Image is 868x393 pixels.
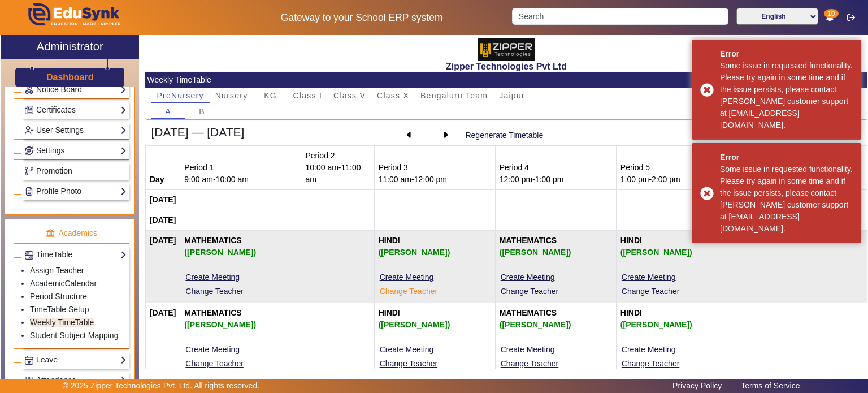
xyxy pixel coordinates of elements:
div: ([PERSON_NAME]) [500,319,612,331]
span: Bengaluru Team [420,92,488,100]
a: Administrator [1,35,139,59]
button: Change Teacher [379,357,439,371]
td: Period 1 9:00 am-10:00 am [180,146,301,190]
a: Weekly TimeTable [30,318,94,327]
h2: Zipper Technologies Pvt Ltd [145,61,867,72]
button: Create Meeting [379,343,435,357]
button: Create Meeting [620,270,677,284]
button: Create Meeting [184,343,241,357]
span: B [199,107,205,115]
span: Class X [377,92,409,100]
button: Change Teacher [620,284,680,299]
strong: [DATE] [150,195,176,204]
span: KG [264,92,277,100]
b: HINDI [379,236,491,258]
b: MATHEMATICS [500,308,612,331]
button: Change Teacher [184,284,244,299]
img: 36227e3f-cbf6-4043-b8fc-b5c5f2957d0a [478,38,535,61]
a: TimeTable Setup [30,305,89,314]
h2: Administrator [37,40,103,53]
span: 10 [824,9,838,18]
button: Change Teacher [500,284,559,299]
td: Period 3 11:00 am-12:00 pm [374,146,495,190]
b: HINDI [620,308,733,331]
button: Create Meeting [500,343,556,357]
span: A [165,107,171,115]
strong: [DATE] [150,215,176,224]
button: Change Teacher [184,357,244,371]
a: Terms of Service [735,378,805,393]
a: Assign Teacher [30,266,84,275]
img: academic.png [45,228,55,239]
div: Error [720,48,853,60]
div: ([PERSON_NAME]) [184,247,297,258]
strong: [DATE] [150,236,176,245]
p: © 2025 Zipper Technologies Pvt. Ltd. All rights reserved. [63,380,260,392]
div: ([PERSON_NAME]) [379,319,491,331]
button: Create Meeting [620,343,677,357]
b: MATHEMATICS [500,236,612,258]
input: Search [512,8,728,25]
h3: Dashboard [46,72,94,83]
a: Privacy Policy [667,378,727,393]
div: ([PERSON_NAME]) [620,319,733,331]
th: Day [145,146,180,190]
strong: [DATE] [150,308,176,317]
button: Create Meeting [184,270,241,284]
div: ([PERSON_NAME]) [500,247,612,258]
button: Create Meeting [379,270,435,284]
button: Change Teacher [500,357,559,371]
a: Dashboard [46,71,94,83]
h5: Gateway to your School ERP system [223,12,500,24]
div: Some issue in requested functionality. Please try again in some time and if the issue persists, p... [720,60,853,131]
td: Period 2 10:00 am-11:00 am [301,146,374,190]
div: ([PERSON_NAME]) [620,247,733,258]
span: Promotion [36,166,72,175]
b: MATHEMATICS [184,236,297,258]
button: Change Teacher [379,284,439,299]
span: Nursery [215,92,248,100]
b: MATHEMATICS [184,308,297,331]
div: Error [720,152,853,163]
a: Student Subject Mapping [30,331,118,340]
span: Class V [333,92,366,100]
button: Create Meeting [500,270,556,284]
td: Period 5 1:00 pm-2:00 pm [616,146,737,190]
b: HINDI [620,236,733,258]
button: Change Teacher [620,357,680,371]
img: Branchoperations.png [25,167,33,175]
span: PreNursery [157,92,203,100]
td: Period 4 12:00 pm-1:00 pm [495,146,616,190]
a: Promotion [24,165,127,178]
h4: [DATE] — [DATE] [151,125,380,139]
div: ([PERSON_NAME]) [184,319,297,331]
span: Jaipur [499,92,525,100]
p: Academics [14,227,129,239]
b: HINDI [379,308,491,331]
button: Regenerate Timetable [464,128,544,142]
a: Period Structure [30,292,87,301]
span: Class I [293,92,323,100]
div: ([PERSON_NAME]) [379,247,491,258]
mat-card-header: Weekly TimeTable [145,72,867,88]
div: Some issue in requested functionality. Please try again in some time and if the issue persists, p... [720,163,853,235]
a: AcademicCalendar [30,279,97,288]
